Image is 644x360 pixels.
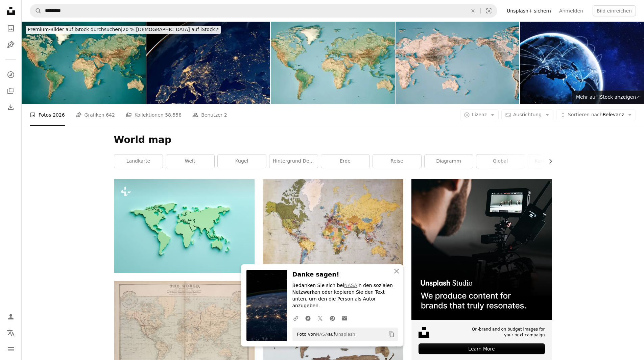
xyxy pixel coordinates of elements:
[476,154,525,168] a: global
[425,154,473,168] a: Diagramm
[338,311,351,325] a: Via E-Mail teilen teilen
[263,223,403,229] a: Blaue, grüne und gelbe Weltkarte
[555,5,587,16] a: Anmelden
[576,94,640,100] span: Mehr auf iStock anzeigen ↗
[224,111,227,119] span: 2
[520,22,644,104] img: Verbindungen rund um den Planeten Erde aus dem Weltraum in der Nacht, Städte rund um den Globus d...
[4,100,18,114] a: Bisherige Downloads
[30,4,497,18] form: Finden Sie Bildmaterial auf der ganzen Webseite
[411,179,552,320] img: file-1715652217532-464736461acbimage
[166,154,214,168] a: Welt
[501,110,553,120] button: Ausrichtung
[269,154,318,168] a: Hintergrund der Weltkarte
[419,343,545,354] div: Learn More
[218,154,266,168] a: Kugel
[302,311,314,325] a: Auf Facebook teilen
[4,38,18,51] a: Grafiken
[292,282,398,309] p: Bedanken Sie sich bei in den sozialen Netzwerken oder kopieren Sie den Text unten, um den die Per...
[26,26,221,34] div: 20 % [DEMOGRAPHIC_DATA] auf iStock ↗
[4,310,18,323] a: Anmelden / Registrieren
[22,22,225,38] a: Premium-Bilder auf iStock durchsuchen|20 % [DEMOGRAPHIC_DATA] auf iStock↗
[568,112,624,118] span: Relevanz
[126,104,182,126] a: Kollektionen 58.558
[30,4,42,17] button: Unsplash suchen
[556,110,636,120] button: Sortieren nachRelevanz
[146,22,270,104] img: Erdfoto bei Nacht, Lichter der Stadt in Europa. Satellitenfoto. Elemente dieses Bildes wurden von...
[114,322,255,328] a: Eine alte Weltkarte
[503,5,555,16] a: Unsplash+ sichern
[114,179,255,273] img: Reliefkarte der Welt mit weichen Schatten und Pastellfarben. Konzept des Reisens und der Erkundun...
[419,327,429,338] img: file-1631678316303-ed18b8b5cb9cimage
[396,22,520,104] img: Weltkarte Pacific Center 3D-Rendering Topographische Karte Neutrale Grenze
[4,22,18,35] a: Fotos
[386,329,397,340] button: In die Zwischenablage kopieren
[114,223,255,229] a: Reliefkarte der Welt mit weichen Schatten und Pastellfarben. Konzept des Reisens und der Erkundun...
[4,84,18,98] a: Kollektionen
[165,111,182,119] span: 58.558
[4,342,18,356] button: Menü
[76,104,115,126] a: Grafiken 642
[292,270,398,280] h3: Danke sagen!
[114,134,552,146] h1: World map
[513,112,542,117] span: Ausrichtung
[294,329,355,340] span: Foto von auf
[467,327,545,338] span: On-brand and on budget images for your next campaign
[321,154,369,168] a: Erde
[466,4,480,17] button: Löschen
[528,154,576,168] a: Karte der Welt
[460,110,499,120] button: Lizenz
[22,22,146,104] img: Weltkarte Topographische Karte Dark Ocean Color
[568,112,603,117] span: Sortieren nach
[4,326,18,340] button: Sprache
[263,179,403,272] img: Blaue, grüne und gelbe Weltkarte
[326,311,338,325] a: Auf Pinterest teilen
[271,22,395,104] img: Welt Karte 3D-Render topographische Karte Farbe
[593,5,636,16] button: Bild einreichen
[106,111,115,119] span: 642
[314,311,326,325] a: Auf Twitter teilen
[472,112,487,117] span: Lizenz
[114,154,163,168] a: Landkarte
[572,91,644,104] a: Mehr auf iStock anzeigen↗
[192,104,227,126] a: Benutzer 2
[344,283,357,288] a: NASA
[481,4,497,17] button: Visuelle Suche
[316,332,328,337] a: NASA
[373,154,421,168] a: reise
[544,154,552,168] button: Liste nach rechts verschieben
[335,332,355,337] a: Unsplash
[4,68,18,81] a: Entdecken
[28,27,123,32] span: Premium-Bilder auf iStock durchsuchen |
